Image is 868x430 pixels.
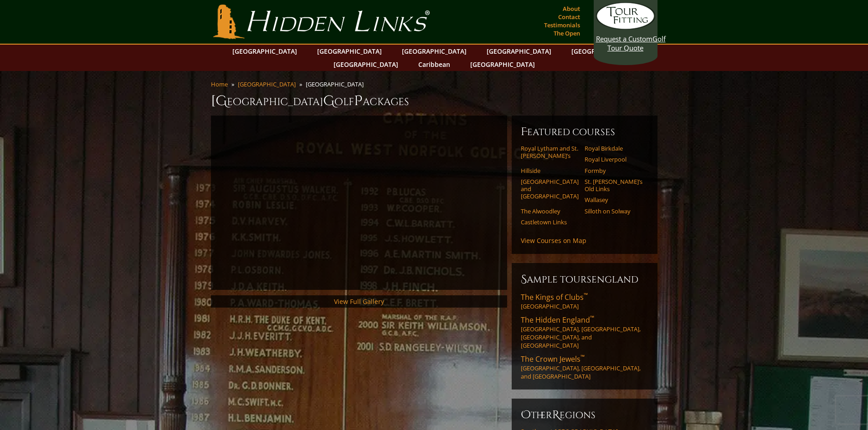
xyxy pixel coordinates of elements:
[596,34,652,43] span: Request a Custom
[521,408,531,422] span: O
[560,2,582,15] a: About
[585,145,642,152] a: Royal Birkdale
[211,92,657,110] h1: [GEOGRAPHIC_DATA] olf ackages
[414,58,455,71] a: Caribbean
[596,2,655,52] a: Request a CustomGolf Tour Quote
[329,58,403,71] a: [GEOGRAPHIC_DATA]
[466,58,539,71] a: [GEOGRAPHIC_DATA]
[585,196,642,203] a: Wallasey
[397,45,471,58] a: [GEOGRAPHIC_DATA]
[211,80,228,88] a: Home
[313,45,386,58] a: [GEOGRAPHIC_DATA]
[323,92,334,110] span: G
[585,156,642,163] a: Royal Liverpool
[521,125,648,139] h6: Featured Courses
[521,218,579,226] a: Castletown Links
[521,354,585,364] span: The Crown Jewels
[521,292,588,302] span: The Kings of Clubs
[521,145,579,160] a: Royal Lytham and St. [PERSON_NAME]’s
[590,314,594,322] sup: ™
[567,45,641,58] a: [GEOGRAPHIC_DATA]
[521,315,594,325] span: The Hidden England
[585,178,642,193] a: St. [PERSON_NAME]’s Old Links
[521,178,579,200] a: [GEOGRAPHIC_DATA] and [GEOGRAPHIC_DATA]
[482,45,556,58] a: [GEOGRAPHIC_DATA]
[306,80,367,88] li: [GEOGRAPHIC_DATA]
[521,167,579,174] a: Hillside
[551,27,582,40] a: The Open
[521,354,648,380] a: The Crown Jewels™[GEOGRAPHIC_DATA], [GEOGRAPHIC_DATA], and [GEOGRAPHIC_DATA]
[521,236,586,245] a: View Courses on Map
[556,10,582,23] a: Contact
[521,292,648,310] a: The Kings of Clubs™[GEOGRAPHIC_DATA]
[521,408,648,422] h6: ther egions
[542,19,582,31] a: Testimonials
[228,45,302,58] a: [GEOGRAPHIC_DATA]
[585,207,642,215] a: Silloth on Solway
[521,272,648,287] h6: Sample ToursEngland
[521,315,648,349] a: The Hidden England™[GEOGRAPHIC_DATA], [GEOGRAPHIC_DATA], [GEOGRAPHIC_DATA], and [GEOGRAPHIC_DATA]
[354,92,363,110] span: P
[584,291,588,299] sup: ™
[585,167,642,174] a: Formby
[580,353,585,361] sup: ™
[220,125,498,281] iframe: Sir-Nick-on-West-Coast-England
[238,80,296,88] a: [GEOGRAPHIC_DATA]
[552,408,560,422] span: R
[334,297,384,306] a: View Full Gallery
[521,207,579,215] a: The Alwoodley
